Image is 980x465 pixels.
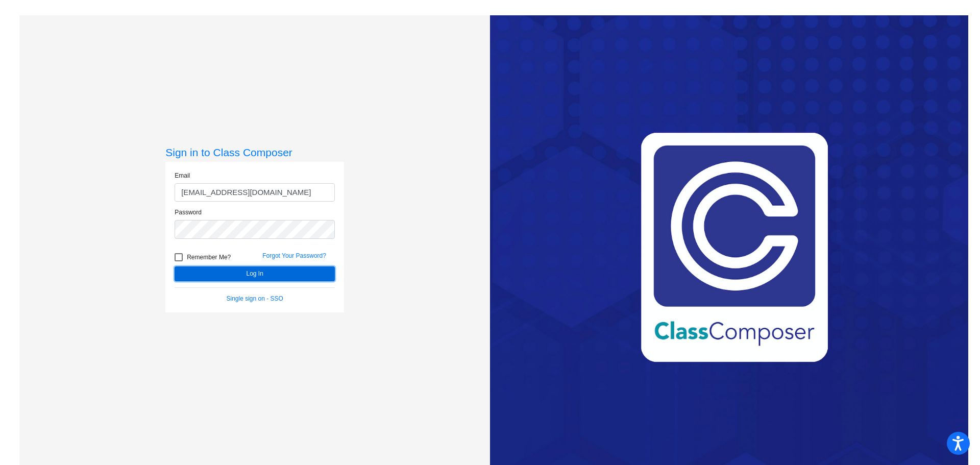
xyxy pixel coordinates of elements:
[165,146,344,159] h3: Sign in to Class Composer
[175,266,335,281] button: Log In
[227,295,283,302] a: Single sign on - SSO
[175,208,202,217] label: Password
[187,251,231,263] span: Remember Me?
[262,252,326,259] a: Forgot Your Password?
[175,171,190,180] label: Email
